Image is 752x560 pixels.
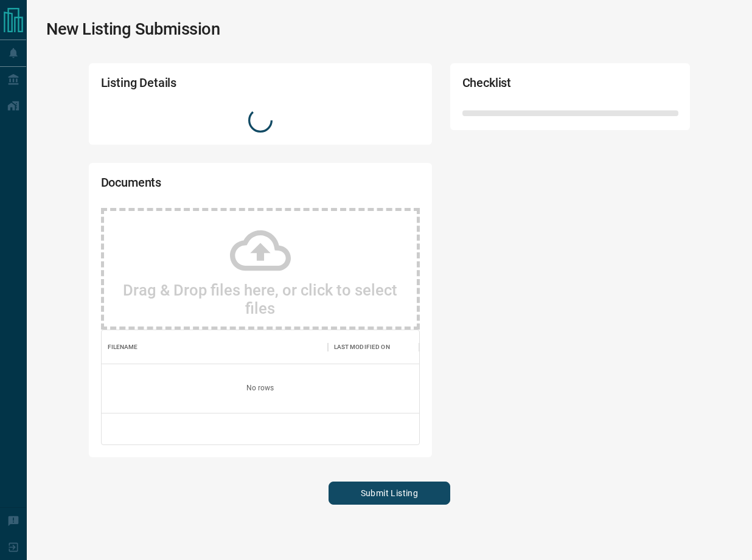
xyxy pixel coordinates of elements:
h2: Documents [101,175,292,196]
div: Last Modified On [334,330,390,364]
div: Filename [102,330,328,364]
div: Drag & Drop files here, or click to select files [101,208,420,330]
h2: Drag & Drop files here, or click to select files [116,281,405,317]
button: Submit Listing [329,482,450,505]
div: Last Modified On [328,330,419,364]
h1: New Listing Submission [46,19,220,39]
h2: Checklist [462,75,592,96]
div: Filename [108,330,138,364]
h2: Listing Details [101,75,292,96]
